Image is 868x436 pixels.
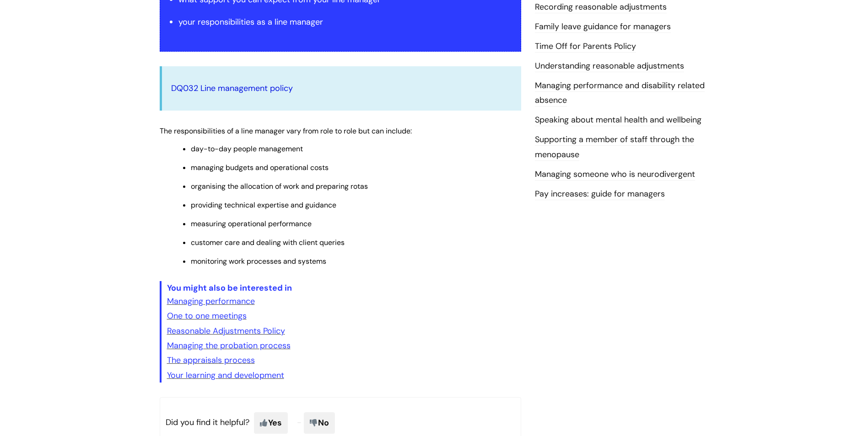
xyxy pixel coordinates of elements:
[171,83,293,94] a: DQ032 Line management policy
[535,134,694,160] a: Supporting a member of staff through the menopause
[167,370,284,381] a: Your learning and development
[191,219,312,229] span: measuring operational performance
[535,41,636,53] a: Time Off for Parents Policy
[191,181,368,191] span: organising the allocation of work and preparing rotas
[535,169,695,181] a: Managing someone who is neurodivergent
[191,238,345,247] span: customer care and dealing with client queries
[167,340,291,351] a: Managing the probation process
[167,310,247,321] a: One to one meetings
[191,163,329,172] span: managing budgets and operational costs
[535,188,665,200] a: Pay increases: guide for managers
[178,15,512,29] li: your responsibilities as a line manager
[535,80,705,106] a: Managing performance and disability related absence
[167,355,255,366] a: The appraisals process
[535,21,671,33] a: Family leave guidance for managers
[254,412,288,433] span: Yes
[535,60,684,72] a: Understanding reasonable adjustments
[191,256,326,266] span: monitoring work processes and systems
[160,126,412,136] span: The responsibilities of a line manager vary from role to role but can include:
[167,325,285,336] a: Reasonable Adjustments Policy
[535,1,667,13] a: Recording reasonable adjustments
[167,282,292,293] span: You might also be interested in
[167,296,255,307] a: Managing performance
[191,200,336,210] span: providing technical expertise and guidance
[304,412,335,433] span: No
[535,114,701,126] a: Speaking about mental health and wellbeing
[191,144,303,154] span: day-to-day people management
